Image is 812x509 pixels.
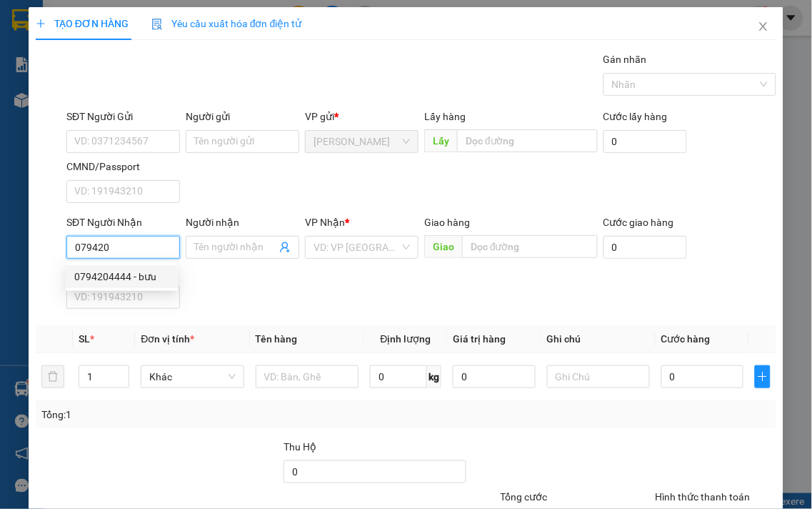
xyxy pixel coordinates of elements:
[314,131,410,152] span: Phan Thiết
[41,407,315,422] div: Tổng: 1
[547,365,650,388] input: Ghi Chú
[284,441,316,453] span: Thu Hộ
[151,18,302,29] span: Yêu cầu xuất hóa đơn điện tử
[656,491,751,503] label: Hình thức thanh toán
[381,333,431,345] span: Định lượng
[603,130,687,153] input: Cước lấy hàng
[603,54,647,65] label: Gán nhãn
[743,7,783,47] button: Close
[424,111,466,122] span: Lấy hàng
[74,269,169,285] div: 0794204444 - bưu
[453,333,506,345] span: Giá trị hàng
[186,109,299,124] div: Người gửi
[12,12,34,27] span: Gửi:
[603,111,668,122] label: Cước lấy hàng
[756,371,770,382] span: plus
[453,365,535,388] input: 0
[66,214,180,230] div: SĐT Người Nhận
[755,365,771,388] button: plus
[136,89,157,104] span: DĐ:
[501,491,548,503] span: Tổng cước
[424,217,470,228] span: Giao hàng
[151,19,163,30] img: icon
[424,235,462,258] span: Giao
[149,366,235,387] span: Khác
[603,217,674,228] label: Cước giao hàng
[36,18,129,29] span: TẠO ĐƠN HÀNG
[66,109,180,124] div: SĐT Người Gửi
[186,214,299,230] div: Người nhận
[279,242,291,253] span: user-add
[36,19,46,29] span: plus
[427,365,441,388] span: kg
[157,81,213,107] span: Cxmh
[136,61,281,81] div: 0969238999
[541,325,656,353] th: Ghi chú
[256,333,298,345] span: Tên hàng
[79,333,90,345] span: SL
[457,129,598,152] input: Dọc đường
[136,12,171,27] span: Nhận:
[424,129,457,152] span: Lấy
[141,333,194,345] span: Đơn vị tính
[12,61,126,81] div: 0971111110
[305,217,345,228] span: VP Nhận
[603,236,687,259] input: Cước giao hàng
[305,109,418,124] div: VP gửi
[256,365,359,388] input: VD: Bàn, Ghế
[12,12,126,44] div: [PERSON_NAME]
[66,159,180,174] div: CMND/Passport
[66,265,178,288] div: 0794204444 - bưu
[462,235,598,258] input: Dọc đường
[136,12,281,44] div: [GEOGRAPHIC_DATA]
[41,365,64,388] button: delete
[12,44,126,61] div: tâm
[136,44,281,61] div: Cẩm đào
[661,333,711,345] span: Cước hàng
[758,21,769,32] span: close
